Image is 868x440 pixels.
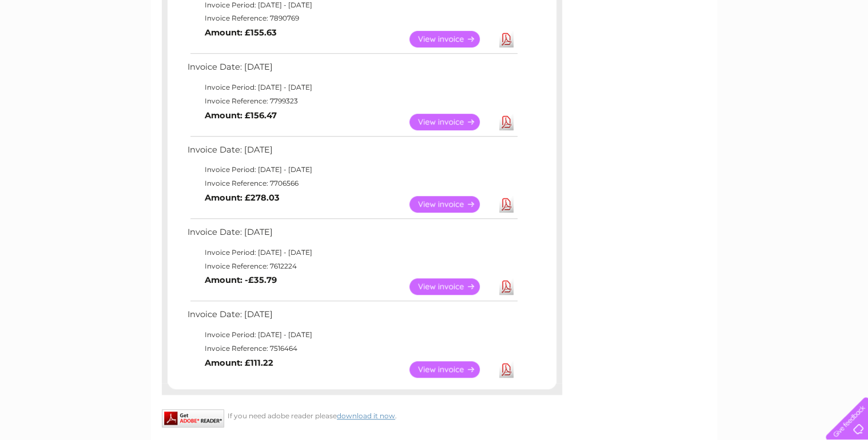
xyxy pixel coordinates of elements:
[409,114,493,130] a: View
[337,411,395,420] a: download it now
[409,196,493,213] a: View
[727,49,762,57] a: Telecoms
[185,11,519,25] td: Invoice Reference: 7890769
[185,259,519,273] td: Invoice Reference: 7612224
[185,342,519,355] td: Invoice Reference: 7516464
[499,114,513,130] a: Download
[185,177,519,190] td: Invoice Reference: 7706566
[185,59,519,81] td: Invoice Date: [DATE]
[667,49,688,57] a: Water
[185,94,519,108] td: Invoice Reference: 7799323
[205,275,277,285] b: Amount: -£35.79
[205,27,277,38] b: Amount: £155.63
[409,361,493,378] a: View
[185,163,519,177] td: Invoice Period: [DATE] - [DATE]
[185,328,519,342] td: Invoice Period: [DATE] - [DATE]
[185,142,519,163] td: Invoice Date: [DATE]
[499,196,513,213] a: Download
[205,110,277,121] b: Amount: £156.47
[409,278,493,295] a: View
[499,31,513,47] a: Download
[205,358,273,368] b: Amount: £111.22
[499,278,513,295] a: Download
[30,30,89,65] img: logo.png
[769,49,785,57] a: Blog
[185,307,519,328] td: Invoice Date: [DATE]
[162,409,562,420] div: If you need adobe reader please .
[499,361,513,378] a: Download
[205,193,280,203] b: Amount: £278.03
[165,6,705,55] div: Clear Business is a trading name of Verastar Limited (registered in [GEOGRAPHIC_DATA] No. 3667643...
[652,6,731,20] a: 0333 014 3131
[830,49,857,57] a: Log out
[792,49,820,57] a: Contact
[185,225,519,246] td: Invoice Date: [DATE]
[185,246,519,259] td: Invoice Period: [DATE] - [DATE]
[695,49,720,57] a: Energy
[409,31,493,47] a: View
[185,81,519,94] td: Invoice Period: [DATE] - [DATE]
